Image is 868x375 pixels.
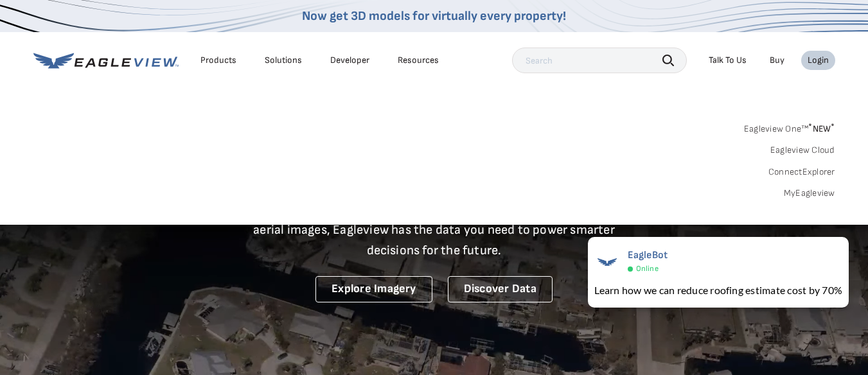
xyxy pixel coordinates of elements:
p: A new era starts here. Built on more than 3.5 billion high-resolution aerial images, Eagleview ha... [238,199,631,261]
img: EagleBot [594,249,620,275]
span: EagleBot [628,249,668,261]
a: Developer [330,55,369,66]
div: Talk To Us [709,55,747,66]
div: Solutions [265,55,302,66]
a: Explore Imagery [315,276,432,302]
div: Resources [398,55,439,66]
a: ConnectExplorer [768,166,835,178]
a: Buy [770,55,784,66]
span: Online [636,264,659,274]
a: Discover Data [448,276,553,302]
div: Products [200,55,236,66]
div: Login [808,55,829,66]
a: Eagleview Cloud [770,144,835,156]
span: NEW [808,123,835,134]
a: Eagleview One™*NEW* [744,119,835,134]
div: Learn how we can reduce roofing estimate cost by 70% [594,283,842,298]
a: Now get 3D models for virtually every property! [302,8,566,24]
input: Search [512,48,687,73]
a: MyEagleview [784,187,835,199]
